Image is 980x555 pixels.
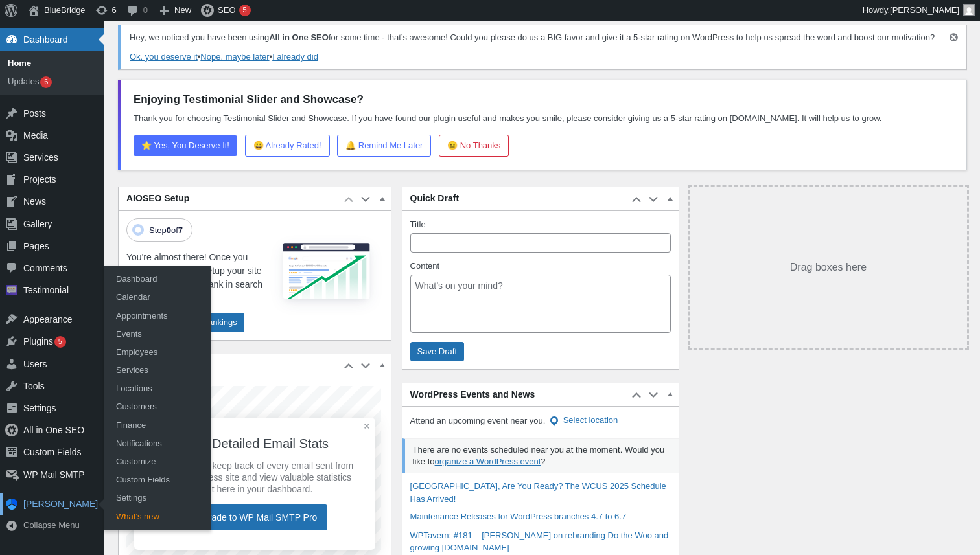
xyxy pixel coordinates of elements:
button: Move up [628,190,645,207]
h2: WordPress Events and News [402,383,628,407]
a: Employees [107,343,211,361]
button: Select location [548,415,618,428]
span: SEO [218,5,235,15]
span: What’s new [116,512,159,521]
h2: View Detailed Email Stats [154,437,356,450]
h3: Enjoying Testimonial Slider and Showcase? [134,93,953,106]
span: 😀 Already Rated! [253,141,321,150]
a: Appointments [107,307,211,325]
a: Settings [107,489,211,507]
a: 😀 Already Rated! [245,135,330,157]
strong: 7 [178,225,183,235]
a: organize a WordPress event [435,457,541,466]
span: ⭐ Yes, You Deserve It! [141,141,229,150]
strong: All in One SEO [269,32,329,42]
h2: AIOSEO Setup [119,187,340,210]
a: 😐 No Thanks [439,135,509,157]
a: Services [107,361,211,379]
a: Events [107,325,211,343]
p: You're almost there! Once you complete the SEO setup your site will be optimized to rank in searc... [126,251,270,305]
a: What’s new [107,508,211,526]
a: Calendar [107,288,211,306]
a: WPTavern: #181 – [PERSON_NAME] on rebranding Do the Woo and growing [DOMAIN_NAME] [410,530,669,553]
button: Toggle panel: WP Mail SMTP [374,357,391,374]
a: 🔔 Remind Me Later [337,135,431,157]
a: [GEOGRAPHIC_DATA], Are You Ready? The WCUS 2025 Schedule Has Arrived! [410,481,666,504]
button: Move down [357,357,374,374]
span: 🔔 Remind Me Later [345,141,423,150]
button: Toggle panel: WordPress Events and News [662,386,679,403]
span: 5 [58,337,62,345]
strong: 0 [167,225,171,235]
p: Hey, we noticed you have been using for some time - that’s awesome! Could you please do us a BIG ... [128,30,942,45]
a: Finance [107,416,211,435]
span: [PERSON_NAME] [890,5,959,15]
div: 5 [239,5,251,16]
li: There are no events scheduled near you at the moment. Would you like to ? [402,438,679,473]
p: Thank you for choosing Testimonial Slider and Showcase. If you have found our plugin useful and m... [134,112,953,125]
button: Move up [340,190,357,207]
a: Ok, you deserve it [130,52,198,62]
a: Maintenance Releases for WordPress branches 4.7 to 6.7 [410,512,627,521]
button: Toggle panel: AIOSEO Setup [374,190,391,207]
button: Move up [628,386,645,403]
a: Upgrade to WP Mail SMTP Pro [181,504,327,530]
span: Quick Draft [410,192,459,205]
a: Locations [107,379,211,398]
button: Dismiss this notice. [941,25,966,50]
label: Title [410,219,426,231]
span: 😐 No Thanks [447,141,500,150]
span: 6 [44,78,48,85]
a: Customers [107,398,211,416]
a: Notifications [107,435,211,453]
a: Custom Fields [107,471,211,489]
a: Dashboard [107,270,211,288]
span: Select location [563,415,618,425]
a: Nope, maybe later [200,52,269,62]
p: Automatically keep track of every email sent from your WordPress site and view valuable statistic... [154,460,356,495]
h2: WP Mail SMTP [119,354,340,378]
a: Customize [107,453,211,471]
a: I already did [272,52,318,62]
button: Move up [340,357,357,374]
p: • • [128,49,942,65]
button: Move down [645,190,662,207]
a: ⭐ Yes, You Deserve It! [134,135,237,156]
input: Save Draft [410,342,464,361]
button: Move down [357,190,374,207]
span: Attend an upcoming event near you. [410,416,546,425]
span: Step of [149,226,183,234]
label: Content [410,260,440,272]
button: Toggle panel: [662,190,679,207]
button: Move down [645,386,662,403]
